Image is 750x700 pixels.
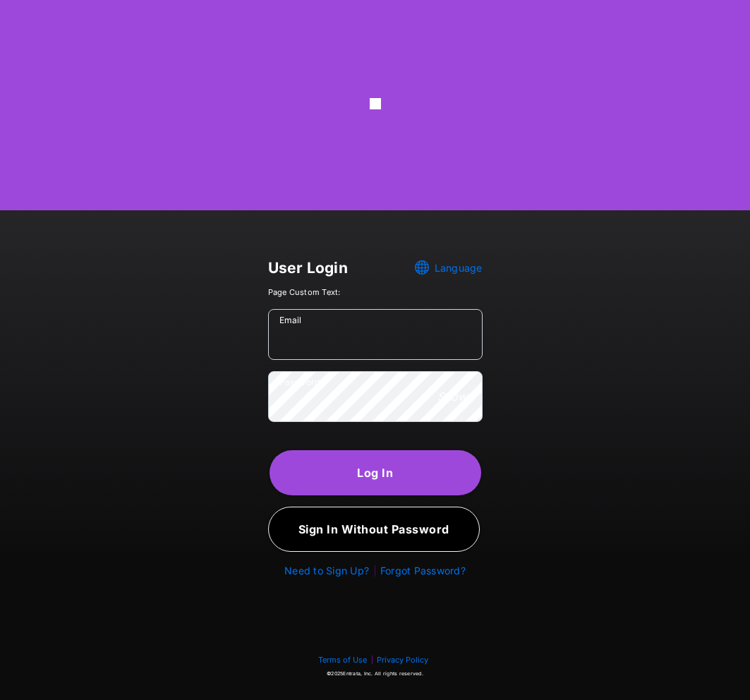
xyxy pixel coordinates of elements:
[284,565,369,577] a: Need to Sign Up?
[268,259,348,277] span: User Login
[268,670,483,678] p: © 2025 Entrata, Inc. All rights reserved.
[268,507,480,552] button: Sign In Without Password
[433,389,471,404] button: Show
[270,450,481,495] button: Log In
[380,565,466,577] a: Forgot Password?
[268,287,341,297] span: Page Custom Text:
[318,655,367,665] button: Terms of Use
[373,654,433,665] button: Privacy Policy
[415,260,483,274] a: Language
